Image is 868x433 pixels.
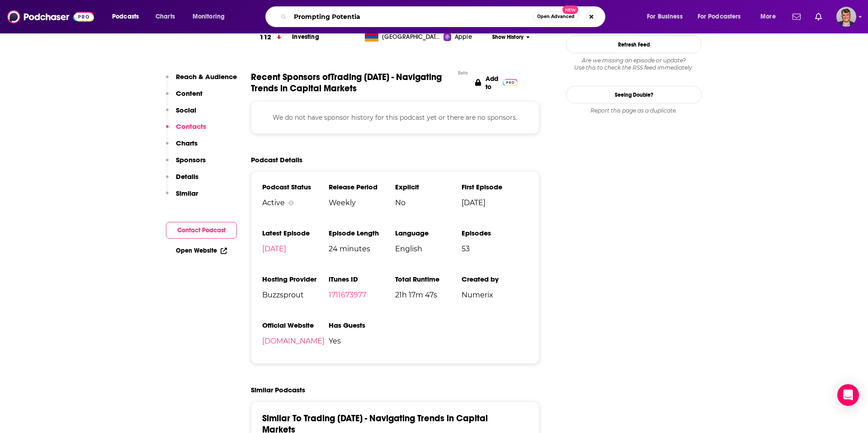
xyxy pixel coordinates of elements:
button: Reach & Audience [166,72,237,89]
span: Yes [329,337,395,345]
button: Refresh Feed [566,36,702,53]
h3: First Episode [462,183,528,191]
p: Add to [486,75,498,91]
span: Show History [492,33,524,41]
h3: Hosting Provider [262,275,329,283]
button: open menu [186,9,236,24]
div: Active [262,198,329,207]
button: Contact Podcast [166,222,237,239]
button: Social [166,106,196,122]
p: Charts [176,139,198,147]
h3: Created by [462,275,528,283]
h3: 112 [259,32,271,42]
h3: Explicit [395,183,462,191]
button: open menu [641,9,694,24]
button: Charts [166,139,198,155]
div: Search podcasts, credits, & more... [274,6,614,27]
button: Details [166,172,198,189]
p: Reach & Audience [176,72,237,81]
p: Social [176,106,196,114]
a: Show notifications dropdown [789,9,804,24]
span: Podcasts [112,10,139,23]
button: open menu [692,9,754,24]
a: Apple [443,33,489,42]
input: Search podcasts, credits, & more... [290,9,533,24]
h3: Has Guests [329,321,395,329]
span: 53 [462,245,528,253]
img: Podchaser - Follow, Share and Rate Podcasts [7,8,94,25]
h2: Similar Podcasts [251,386,305,394]
h2: Podcast Details [251,155,302,164]
a: [DATE] [262,245,286,253]
a: Seeing Double? [566,86,702,104]
a: Open Website [176,247,227,254]
div: Report this page as a duplicate. [566,107,702,114]
span: Buzzsprout [262,291,329,299]
h3: Release Period [329,183,395,191]
div: Open Intercom Messenger [837,384,859,406]
span: Open Advanced [537,14,575,19]
a: [GEOGRAPHIC_DATA] [361,33,444,42]
img: User Profile [836,7,856,27]
h3: Episodes [462,229,528,237]
a: 112 [251,25,292,50]
a: 1711673977 [329,291,366,299]
button: open menu [106,9,151,24]
button: Show History [490,33,533,41]
p: Similar [176,189,198,198]
span: Weekly [329,198,395,207]
span: For Business [647,10,683,23]
p: Contacts [176,122,206,131]
p: We do not have sponsor history for this podcast yet or there are no sponsors. [262,113,528,122]
p: Sponsors [176,155,206,164]
div: Are we missing an episode or update? Use this to check the RSS feed immediately. [566,57,702,71]
a: Add to [475,71,518,94]
span: English [395,245,462,253]
span: New [562,5,579,14]
img: Pro Logo [503,79,518,86]
span: 24 minutes [329,245,395,253]
span: Logged in as AndyShane [836,7,856,27]
button: Show profile menu [836,7,856,27]
button: open menu [754,9,787,24]
div: Beta [458,70,468,76]
span: 21h 17m 47s [395,291,462,299]
a: [DOMAIN_NAME] [262,337,325,345]
button: Similar [166,189,198,206]
h3: Language [395,229,462,237]
span: More [760,10,776,23]
h3: Total Runtime [395,275,462,283]
button: Open AdvancedNew [533,11,579,22]
h3: Latest Episode [262,229,329,237]
h3: iTunes ID [329,275,395,283]
p: Details [176,172,198,181]
a: Charts [150,9,180,24]
a: Investing [292,33,319,41]
span: [DATE] [462,198,528,207]
h3: Podcast Status [262,183,329,191]
span: For Podcasters [698,10,741,23]
span: Charts [156,10,175,23]
h3: Episode Length [329,229,395,237]
span: Monitoring [193,10,225,23]
span: Apple [455,33,472,42]
button: Contacts [166,122,206,139]
h3: Official Website [262,321,329,329]
span: Recent Sponsors of Trading [DATE] - Navigating Trends in Capital Markets [251,71,453,94]
span: No [395,198,462,207]
p: Content [176,89,203,98]
button: Sponsors [166,155,206,172]
span: Armenia [382,33,441,42]
span: Numerix [462,291,528,299]
a: Show notifications dropdown [811,9,826,24]
button: Content [166,89,203,106]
